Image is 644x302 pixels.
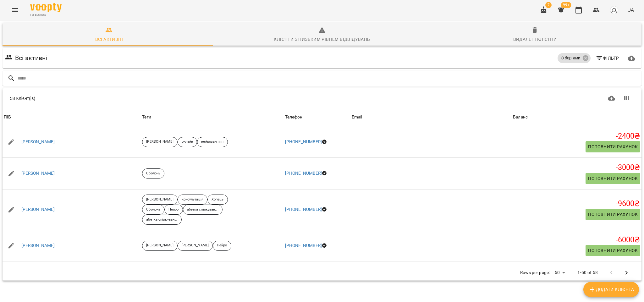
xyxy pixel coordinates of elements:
[178,241,213,251] div: [PERSON_NAME]
[285,207,322,212] a: [PHONE_NUMBER]
[513,113,640,121] span: Баланс
[4,113,11,121] div: ПІБ
[619,265,634,280] button: Next Page
[520,270,550,276] p: Rows per page:
[588,143,638,151] span: Поповнити рахунок
[217,243,227,248] p: Нейро
[513,131,640,141] h5: -2400 ₴
[21,243,55,249] a: [PERSON_NAME]
[187,207,218,212] p: абетка спілкування оболонь
[142,195,177,205] div: [PERSON_NAME]
[142,113,282,121] div: Теги
[4,113,11,121] div: Sort
[586,209,640,220] button: Поповнити рахунок
[182,197,203,202] p: консультація
[625,4,636,16] button: UA
[146,243,173,248] p: [PERSON_NAME]
[513,163,640,173] h5: -3000 ₴
[586,245,640,256] button: Поповнити рахунок
[352,113,510,121] span: Email
[558,53,591,63] div: З боргами
[142,205,164,215] div: Оболонь
[142,137,177,147] div: [PERSON_NAME]
[513,199,640,209] h5: -9600 ₴
[552,268,567,277] div: 50
[274,36,370,43] div: Клієнти з низьким рівнем відвідувань
[3,88,641,108] div: Table Toolbar
[30,13,62,17] span: For Business
[183,205,223,215] div: абетка спілкування оболонь
[146,197,173,202] p: [PERSON_NAME]
[21,206,55,213] a: [PERSON_NAME]
[596,54,619,62] span: Фільтр
[212,197,224,202] p: Хопець
[513,36,557,43] div: Видалені клієнти
[178,195,207,205] div: консультація
[577,270,597,276] p: 1-50 of 58
[285,113,303,121] div: Телефон
[178,137,197,147] div: онлайн
[15,53,47,63] h6: Всі активні
[558,55,584,61] span: З боргами
[586,141,640,152] button: Поповнити рахунок
[142,168,164,178] div: Оболонь
[285,171,322,176] a: [PHONE_NUMBER]
[561,2,571,8] span: 99+
[285,113,303,121] div: Sort
[588,286,634,293] span: Додати клієнта
[213,241,231,251] div: Нейро
[619,91,634,106] button: Показати колонки
[513,235,640,245] h5: -6000 ₴
[146,217,178,222] p: абетка спілкування_мінська
[604,91,619,106] button: Завантажити CSV
[197,137,228,147] div: нейрозаняття
[610,6,619,14] img: avatar_s.png
[10,95,320,102] div: 58 Клієнт(ів)
[8,3,23,18] button: Menu
[146,171,160,176] p: Оболонь
[95,36,123,43] div: Всі активні
[146,139,173,145] p: [PERSON_NAME]
[352,113,362,121] div: Email
[4,113,140,121] span: ПІБ
[30,3,62,12] img: Voopty Logo
[627,7,634,13] span: UA
[142,215,182,225] div: абетка спілкування_мінська
[182,139,193,145] p: онлайн
[142,241,177,251] div: [PERSON_NAME]
[545,2,552,8] span: 7
[583,282,639,297] button: Додати клієнта
[352,113,362,121] div: Sort
[586,173,640,184] button: Поповнити рахунок
[285,139,322,144] a: [PHONE_NUMBER]
[285,113,349,121] span: Телефон
[588,175,638,182] span: Поповнити рахунок
[207,195,228,205] div: Хопець
[201,139,223,145] p: нейрозаняття
[164,205,183,215] div: Нейро
[588,247,638,254] span: Поповнити рахунок
[21,170,55,177] a: [PERSON_NAME]
[182,243,209,248] p: [PERSON_NAME]
[146,207,160,212] p: Оболонь
[513,113,528,121] div: Баланс
[168,207,179,212] p: Нейро
[588,211,638,218] span: Поповнити рахунок
[285,243,322,248] a: [PHONE_NUMBER]
[513,113,528,121] div: Sort
[593,52,622,64] button: Фільтр
[21,139,55,145] a: [PERSON_NAME]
